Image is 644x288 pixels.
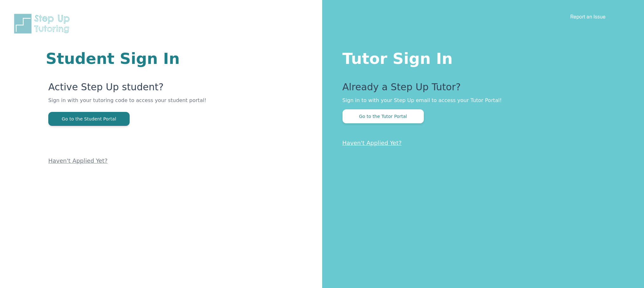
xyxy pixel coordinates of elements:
[342,97,619,104] p: Sign in to with your Step Up email to access your Tutor Portal!
[13,13,74,35] img: Step Up Tutoring horizontal logo
[342,113,424,119] a: Go to the Tutor Portal
[48,81,246,97] p: Active Step Up student?
[46,51,246,66] h1: Student Sign In
[342,140,402,146] a: Haven't Applied Yet?
[342,81,619,97] p: Already a Step Up Tutor?
[48,97,246,112] p: Sign in with your tutoring code to access your student portal!
[342,109,424,123] button: Go to the Tutor Portal
[48,116,130,122] a: Go to the Student Portal
[48,112,130,126] button: Go to the Student Portal
[342,48,619,66] h1: Tutor Sign In
[48,157,108,164] a: Haven't Applied Yet?
[570,13,606,20] a: Report an Issue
